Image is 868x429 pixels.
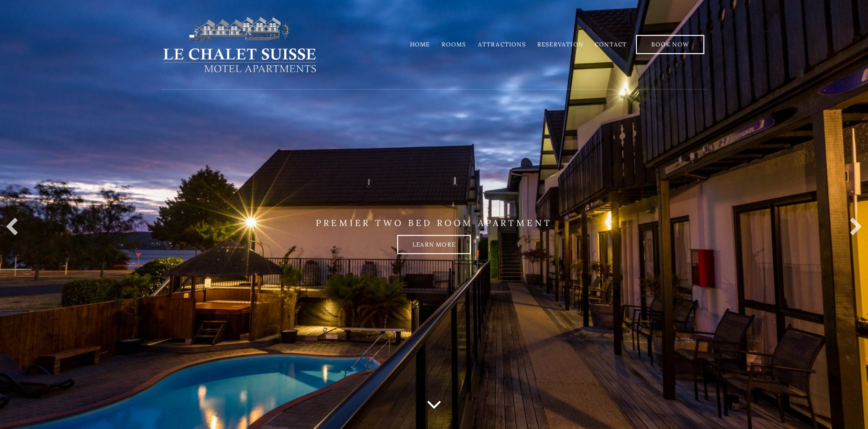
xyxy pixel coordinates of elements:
[161,218,707,228] p: PREMIER TWO BED ROOM APARTMENT
[410,41,430,48] a: Home
[478,41,526,48] a: Attractions
[397,235,471,254] a: Learn more
[537,41,583,48] a: Reservation
[595,41,627,48] a: Contact
[161,16,318,73] img: lechaletsuisse
[636,35,704,54] a: Book Now
[442,41,467,48] a: Rooms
